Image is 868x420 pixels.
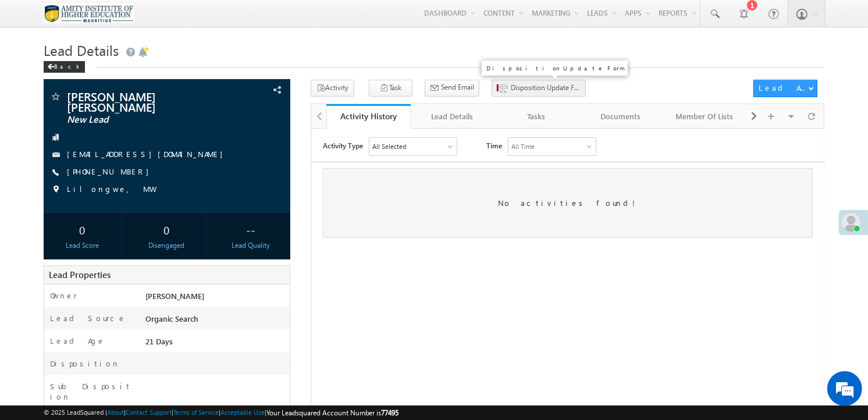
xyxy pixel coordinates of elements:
[44,3,135,23] img: Custom Logo
[145,291,204,301] span: [PERSON_NAME]
[44,407,399,418] span: © 2025 LeadSquared | | | | |
[126,408,172,416] a: Contact Support
[335,111,402,122] div: Activity History
[67,184,156,195] span: Lilongwe, MW
[504,109,568,123] div: Tasks
[175,9,191,26] span: Time
[200,13,223,23] div: All Time
[44,61,85,73] div: Back
[131,240,202,251] div: Disengaged
[215,240,287,251] div: Lead Quality
[663,104,747,129] a: Member Of Lists
[311,80,354,97] button: Activity
[369,80,412,97] button: Task
[753,80,817,97] button: Lead Actions
[215,219,287,240] div: --
[107,408,124,416] a: About
[15,108,212,320] textarea: Type your message and hit 'Enter'
[441,82,474,92] span: Send Email
[143,336,290,352] div: 21 Days
[495,104,579,129] a: Tasks
[58,9,145,27] div: All Selected
[44,60,91,70] a: Back
[173,408,219,416] a: Terms of Service
[49,269,111,280] span: Lead Properties
[672,109,737,123] div: Member Of Lists
[191,6,219,34] div: Minimize live chat window
[131,219,202,240] div: 0
[61,61,195,76] div: Chat with us now
[12,40,501,109] div: No activities found!
[47,240,118,251] div: Lead Score
[143,313,290,329] div: Organic Search
[486,64,623,72] p: Disposition Update Form
[326,104,411,129] a: Activity History
[50,358,120,369] label: Disposition
[158,330,211,346] em: Start Chat
[67,91,220,112] span: [PERSON_NAME] [PERSON_NAME]
[579,104,663,129] a: Documents
[492,80,586,97] button: Disposition Update Form
[411,104,495,129] a: Lead Details
[759,83,808,93] div: Lead Actions
[50,381,133,402] label: Sub Disposition
[420,109,485,123] div: Lead Details
[50,336,105,346] label: Lead Age
[382,408,399,417] span: 77495
[588,109,653,123] div: Documents
[61,13,95,23] div: All Selected
[67,149,229,159] a: [EMAIL_ADDRESS][DOMAIN_NAME]
[266,408,399,417] span: Your Leadsquared Account Number is
[220,408,265,416] a: Acceptable Use
[511,83,581,93] span: Disposition Update Form
[67,166,155,178] span: [PHONE_NUMBER]
[12,9,52,26] span: Activity Type
[67,114,220,126] span: New Lead
[425,80,479,97] button: Send Email
[50,290,77,301] label: Owner
[44,41,119,59] span: Lead Details
[20,61,49,76] img: d_60004797649_company_0_60004797649
[47,219,118,240] div: 0
[50,313,126,323] label: Lead Source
